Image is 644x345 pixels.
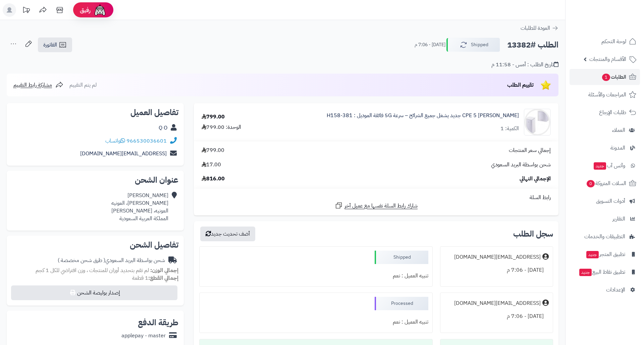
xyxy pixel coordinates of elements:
a: وآتس آبجديد [570,158,640,174]
span: شارك رابط السلة نفسها مع عميل آخر [344,202,418,210]
div: الكمية: 1 [500,125,519,133]
a: الإعدادات [570,282,640,298]
span: تطبيق نقاط البيع [579,267,625,277]
div: شحن بواسطة البريد السعودي [58,257,165,264]
span: شحن بواسطة البريد السعودي [491,161,551,169]
h2: تفاصيل الشحن [12,241,178,249]
a: العملاء [570,122,640,138]
span: جديد [579,269,592,276]
a: الفاتورة [38,37,72,52]
div: [EMAIL_ADDRESS][DOMAIN_NAME] [454,253,541,261]
a: مشاركة رابط التقييم [13,81,63,89]
span: المدونة [610,143,625,153]
span: تقييم الطلب [507,81,534,89]
span: الطلبات [601,72,626,82]
div: [DATE] - 7:06 م [444,310,549,323]
a: تطبيق نقاط البيعجديد [570,264,640,280]
span: 17.00 [202,161,221,169]
span: أدوات التسويق [596,196,625,206]
span: 0 [587,180,595,187]
a: Q O [159,124,167,132]
div: [DATE] - 7:06 م [444,264,549,277]
a: التطبيقات والخدمات [570,229,640,245]
button: إصدار بوليصة الشحن [11,285,177,300]
div: الوحدة: 799.00 [202,123,241,131]
div: applepay - master [121,332,166,340]
div: Shipped [375,251,428,264]
a: طلبات الإرجاع [570,104,640,120]
span: الإجمالي النهائي [520,175,551,183]
button: أضف تحديث جديد [200,227,255,241]
small: 1 قطعة [132,274,178,282]
h2: تفاصيل العميل [12,108,178,116]
span: لم يتم التقييم [69,81,97,89]
a: تطبيق المتجرجديد [570,246,640,262]
h2: طريقة الدفع [138,319,178,327]
a: الطلبات1 [570,69,640,85]
span: 816.00 [202,175,225,183]
a: التقارير [570,211,640,227]
span: لم تقم بتحديد أوزان للمنتجات ، وزن افتراضي للكل 1 كجم [36,266,149,274]
span: العودة للطلبات [521,24,550,32]
h2: عنوان الشحن [12,176,178,184]
div: رابط السلة [197,194,556,201]
span: لوحة التحكم [601,37,626,46]
span: الأقسام والمنتجات [589,55,626,64]
span: ( طرق شحن مخصصة ) [58,256,105,264]
button: Shipped [446,38,500,52]
span: جديد [586,251,599,258]
a: [PERSON_NAME] CPE 5 جديد يشغل جميع الشرائح – سرعة 5G فائقة الموديل : H158-381 [327,112,519,119]
div: تنبيه العميل : نعم [204,316,428,329]
img: logo-2.png [598,17,638,31]
span: رفيق [80,6,91,14]
a: تحديثات المنصة [18,3,35,18]
a: المدونة [570,140,640,156]
span: التطبيقات والخدمات [584,232,625,241]
a: السلات المتروكة0 [570,175,640,191]
a: المراجعات والأسئلة [570,87,640,103]
a: [EMAIL_ADDRESS][DOMAIN_NAME] [80,150,167,158]
span: السلات المتروكة [586,179,626,188]
span: الفاتورة [43,41,57,49]
a: 966530036601 [126,137,167,145]
div: تاريخ الطلب : أمس - 11:58 م [491,61,558,69]
span: التقارير [612,214,625,224]
span: الإعدادات [606,285,625,294]
span: مشاركة رابط التقييم [13,81,52,89]
span: العملاء [612,125,625,135]
h3: سجل الطلب [513,230,553,238]
a: لوحة التحكم [570,33,640,50]
div: Processed [375,297,428,310]
a: أدوات التسويق [570,193,640,209]
small: [DATE] - 7:06 م [415,41,445,48]
strong: إجمالي الوزن: [150,266,178,274]
a: شارك رابط السلة نفسها مع عميل آخر [335,201,418,210]
div: 799.00 [202,113,225,121]
span: جديد [594,162,606,170]
a: واتساب [105,137,125,145]
div: [PERSON_NAME] [PERSON_NAME]، العونيه العونيه، [PERSON_NAME] المملكة العربية السعودية [111,192,168,222]
span: 799.00 [202,147,224,154]
img: 1749482700-41crEbJL45L._AC_SX679_-90x90.jpg [524,109,550,136]
span: المراجعات والأسئلة [588,90,626,99]
span: تطبيق المتجر [586,250,625,259]
strong: إجمالي القطع: [148,274,178,282]
h2: الطلب #13382 [507,38,558,52]
span: إجمالي سعر المنتجات [509,147,551,154]
div: [EMAIL_ADDRESS][DOMAIN_NAME] [454,299,541,307]
span: طلبات الإرجاع [599,108,626,117]
img: ai-face.png [93,3,107,17]
span: 1 [602,74,610,81]
a: العودة للطلبات [521,24,558,32]
div: تنبيه العميل : نعم [204,269,428,282]
span: وآتس آب [593,161,625,170]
